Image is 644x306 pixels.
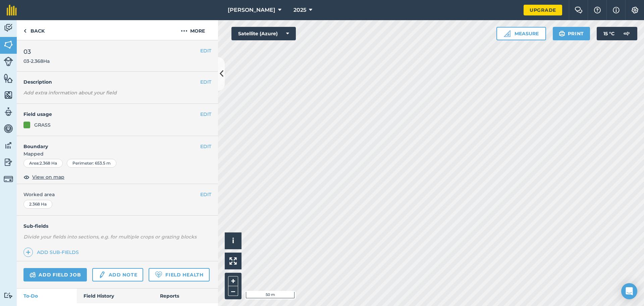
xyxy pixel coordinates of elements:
[181,27,187,35] img: svg+xml;base64,PHN2ZyB4bWxucz0iaHR0cDovL3d3dy53My5vcmcvMjAwMC9zdmciIHdpZHRoPSIyMCIgaGVpZ2h0PSIyNC...
[23,90,117,96] em: Add extra information about your field
[4,23,13,33] img: svg+xml;base64,PD94bWwgdmVyc2lvbj0iMS4wIiBlbmNvZGluZz0idXRmLTgiPz4KPCEtLSBHZW5lcmF0b3I6IEFkb2JlIE...
[17,289,77,303] a: To-Do
[23,173,64,181] button: View on map
[23,78,211,86] h4: Description
[4,73,13,83] img: svg+xml;base64,PHN2ZyB4bWxucz0iaHR0cDovL3d3dy53My5vcmcvMjAwMC9zdmciIHdpZHRoPSI1NiIgaGVpZ2h0PSI2MC...
[553,27,590,40] button: Print
[200,47,211,54] button: EDIT
[67,159,116,168] div: Perimeter : 653.5 m
[4,292,13,299] img: svg+xml;base64,PD94bWwgdmVyc2lvbj0iMS4wIiBlbmNvZGluZz0idXRmLTgiPz4KPCEtLSBHZW5lcmF0b3I6IEFkb2JlIE...
[4,124,13,134] img: svg+xml;base64,PD94bWwgdmVyc2lvbj0iMS4wIiBlbmNvZGluZz0idXRmLTgiPz4KPCEtLSBHZW5lcmF0b3I6IEFkb2JlIE...
[200,78,211,86] button: EDIT
[4,157,13,167] img: svg+xml;base64,PD94bWwgdmVyc2lvbj0iMS4wIiBlbmNvZGluZz0idXRmLTgiPz4KPCEtLSBHZW5lcmF0b3I6IEFkb2JlIE...
[603,27,614,40] span: 15 ° C
[149,268,209,281] a: Field Health
[593,7,601,13] img: A question mark icon
[4,174,13,184] img: svg+xml;base64,PD94bWwgdmVyc2lvbj0iMS4wIiBlbmNvZGluZz0idXRmLTgiPz4KPCEtLSBHZW5lcmF0b3I6IEFkb2JlIE...
[504,30,511,37] img: Ruler icon
[524,5,562,15] a: Upgrade
[228,6,275,14] span: [PERSON_NAME]
[621,283,637,299] div: Open Intercom Messenger
[559,30,565,38] img: svg+xml;base64,PHN2ZyB4bWxucz0iaHR0cDovL3d3dy53My5vcmcvMjAwMC9zdmciIHdpZHRoPSIxOSIgaGVpZ2h0PSIyNC...
[23,268,87,281] a: Add field job
[575,7,583,13] img: Two speech bubbles overlapping with the left bubble in the forefront
[23,173,30,181] img: svg+xml;base64,PHN2ZyB4bWxucz0iaHR0cDovL3d3dy53My5vcmcvMjAwMC9zdmciIHdpZHRoPSIxOCIgaGVpZ2h0PSIyNC...
[620,27,633,40] img: svg+xml;base64,PD94bWwgdmVyc2lvbj0iMS4wIiBlbmNvZGluZz0idXRmLTgiPz4KPCEtLSBHZW5lcmF0b3I6IEFkb2JlIE...
[30,271,36,279] img: svg+xml;base64,PD94bWwgdmVyc2lvbj0iMS4wIiBlbmNvZGluZz0idXRmLTgiPz4KPCEtLSBHZW5lcmF0b3I6IEFkb2JlIE...
[4,90,13,100] img: svg+xml;base64,PHN2ZyB4bWxucz0iaHR0cDovL3d3dy53My5vcmcvMjAwMC9zdmciIHdpZHRoPSI1NiIgaGVpZ2h0PSI2MC...
[225,232,241,249] button: i
[228,286,238,296] button: –
[200,111,211,118] button: EDIT
[293,6,306,14] span: 2025
[631,7,639,13] img: A cog icon
[168,20,218,40] button: More
[7,5,17,15] img: fieldmargin Logo
[23,27,26,35] img: svg+xml;base64,PHN2ZyB4bWxucz0iaHR0cDovL3d3dy53My5vcmcvMjAwMC9zdmciIHdpZHRoPSI5IiBoZWlnaHQ9IjI0Ii...
[23,234,197,240] em: Divide your fields into sections, e.g. for multiple crops or grazing blocks
[23,47,50,56] span: 03
[229,257,237,265] img: Four arrows, one pointing top left, one top right, one bottom right and the last bottom left
[228,276,238,286] button: +
[17,150,218,158] span: Mapped
[200,143,211,150] button: EDIT
[23,58,50,64] span: 03-2.368Ha
[17,222,218,230] h4: Sub-fields
[23,159,63,168] div: Area : 2.368 Ha
[23,191,211,198] span: Worked area
[4,40,13,50] img: svg+xml;base64,PHN2ZyB4bWxucz0iaHR0cDovL3d3dy53My5vcmcvMjAwMC9zdmciIHdpZHRoPSI1NiIgaGVpZ2h0PSI2MC...
[496,27,546,40] button: Measure
[231,27,296,40] button: Satellite (Azure)
[17,136,200,150] h4: Boundary
[34,121,51,129] div: GRASS
[4,57,13,66] img: svg+xml;base64,PD94bWwgdmVyc2lvbj0iMS4wIiBlbmNvZGluZz0idXRmLTgiPz4KPCEtLSBHZW5lcmF0b3I6IEFkb2JlIE...
[200,191,211,198] button: EDIT
[77,289,153,303] a: Field History
[92,268,143,281] a: Add note
[4,140,13,150] img: svg+xml;base64,PD94bWwgdmVyc2lvbj0iMS4wIiBlbmNvZGluZz0idXRmLTgiPz4KPCEtLSBHZW5lcmF0b3I6IEFkb2JlIE...
[26,248,31,256] img: svg+xml;base64,PHN2ZyB4bWxucz0iaHR0cDovL3d3dy53My5vcmcvMjAwMC9zdmciIHdpZHRoPSIxNCIgaGVpZ2h0PSIyNC...
[23,111,200,118] h4: Field usage
[597,27,637,40] button: 15 °C
[23,200,52,209] div: 2.368 Ha
[4,107,13,117] img: svg+xml;base64,PD94bWwgdmVyc2lvbj0iMS4wIiBlbmNvZGluZz0idXRmLTgiPz4KPCEtLSBHZW5lcmF0b3I6IEFkb2JlIE...
[32,173,64,181] span: View on map
[613,6,620,14] img: svg+xml;base64,PHN2ZyB4bWxucz0iaHR0cDovL3d3dy53My5vcmcvMjAwMC9zdmciIHdpZHRoPSIxNyIgaGVpZ2h0PSIxNy...
[153,289,218,303] a: Reports
[23,248,82,257] a: Add sub-fields
[98,271,106,279] img: svg+xml;base64,PD94bWwgdmVyc2lvbj0iMS4wIiBlbmNvZGluZz0idXRmLTgiPz4KPCEtLSBHZW5lcmF0b3I6IEFkb2JlIE...
[17,20,51,40] a: Back
[232,236,234,245] span: i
